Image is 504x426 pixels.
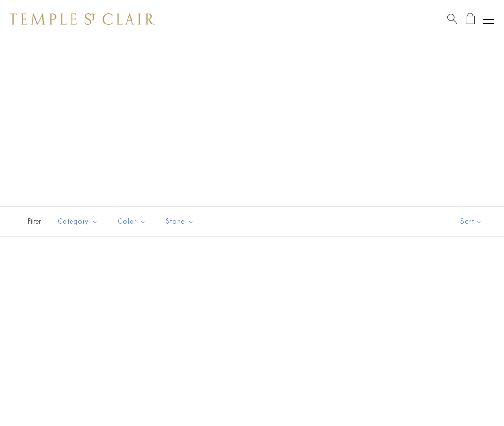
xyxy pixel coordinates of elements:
[483,13,494,25] button: Open navigation
[439,207,504,236] button: Show sort by
[10,13,155,25] img: Temple St. Clair
[161,215,202,227] span: Stone
[447,13,457,25] a: Search
[113,215,154,227] span: Color
[50,211,106,232] button: Category
[466,13,475,25] a: Open Shopping Bag
[158,211,202,232] button: Stone
[53,215,106,227] span: Category
[110,211,154,232] button: Color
